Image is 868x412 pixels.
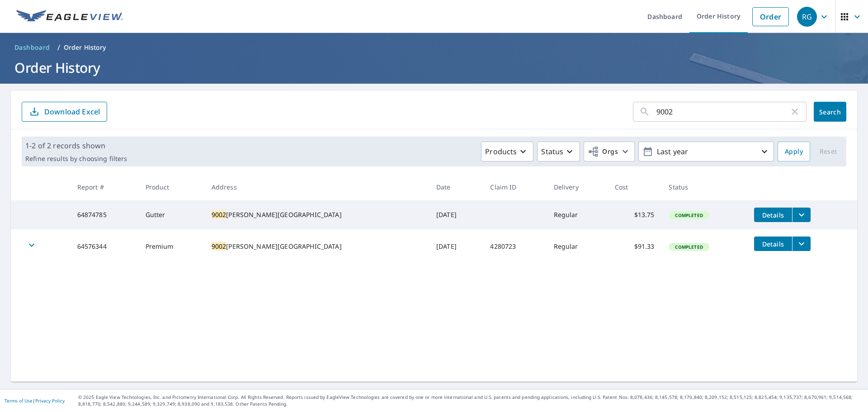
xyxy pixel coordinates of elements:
td: 64874785 [70,200,138,229]
td: [DATE] [429,229,483,264]
mark: 9002 [212,242,226,251]
span: Orgs [588,146,618,157]
td: Premium [138,229,204,264]
th: Cost [608,174,661,200]
button: filesDropdownBtn-64576344 [792,237,811,251]
button: Search [814,102,846,122]
td: 4280723 [483,229,546,264]
button: Status [537,142,580,161]
span: Details [759,240,787,248]
th: Report # [70,174,138,200]
span: Details [759,211,787,219]
td: $13.75 [608,200,661,229]
span: Dashboard [14,43,50,52]
button: Products [481,142,533,161]
a: Privacy Policy [35,398,65,404]
div: [PERSON_NAME][GEOGRAPHIC_DATA] [212,210,422,219]
button: Download Excel [22,102,107,122]
th: Claim ID [483,174,546,200]
th: Delivery [547,174,608,200]
div: [PERSON_NAME][GEOGRAPHIC_DATA] [212,242,422,251]
button: filesDropdownBtn-64874785 [792,208,811,222]
td: Gutter [138,200,204,229]
p: Download Excel [44,107,100,117]
p: Order History [64,43,106,52]
a: Terms of Use [5,398,33,404]
th: Product [138,174,204,200]
a: Order [752,7,789,26]
p: © 2025 Eagle View Technologies, Inc. and Pictometry International Corp. All Rights Reserved. Repo... [78,394,863,407]
th: Date [429,174,483,200]
td: Regular [547,200,608,229]
div: RG [797,7,817,27]
p: Products [485,146,517,157]
td: 64576344 [70,229,138,264]
td: Regular [547,229,608,264]
p: Status [541,146,563,157]
button: Orgs [584,142,635,161]
h1: Order History [11,58,857,77]
span: Search [821,108,839,116]
img: EV Logo [16,10,123,24]
button: Last year [638,142,774,161]
td: $91.33 [608,229,661,264]
a: Dashboard [11,40,54,55]
nav: breadcrumb [11,40,857,55]
td: [DATE] [429,200,483,229]
span: Apply [785,146,803,157]
span: Completed [670,244,708,250]
p: 1-2 of 2 records shown [25,140,127,151]
span: Completed [670,212,708,218]
p: Last year [653,144,759,160]
button: detailsBtn-64576344 [754,237,792,251]
input: Address, Report #, Claim ID, etc. [656,99,789,124]
button: Apply [778,142,810,161]
li: / [57,42,60,53]
p: | [5,398,65,403]
th: Status [661,174,747,200]
button: detailsBtn-64874785 [754,208,792,222]
th: Address [204,174,429,200]
p: Refine results by choosing filters [25,155,127,163]
mark: 9002 [212,210,226,219]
